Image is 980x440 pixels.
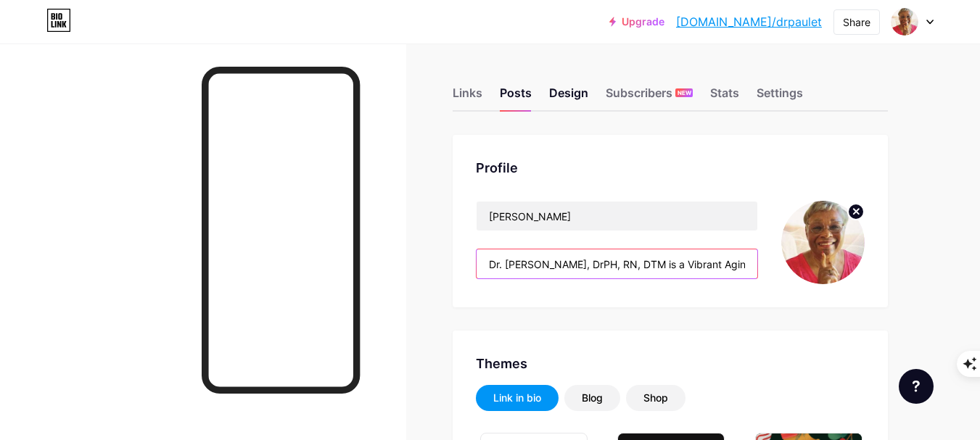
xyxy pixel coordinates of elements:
[676,13,822,30] a: [DOMAIN_NAME]/drpaulet
[843,14,870,30] div: Share
[606,84,693,110] div: Subscribers
[781,201,865,284] img: Dr. Paulette Williams
[453,84,482,110] div: Links
[549,84,588,110] div: Design
[476,158,865,178] div: Profile
[477,202,757,231] input: Name
[493,391,541,405] div: Link in bio
[678,88,691,97] span: NEW
[891,8,918,36] img: Dr. Paulette Williams
[757,84,803,110] div: Settings
[609,16,664,28] a: Upgrade
[710,84,739,110] div: Stats
[500,84,532,110] div: Posts
[476,354,865,373] div: Themes
[582,391,603,405] div: Blog
[643,391,668,405] div: Shop
[477,249,757,278] input: Bio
